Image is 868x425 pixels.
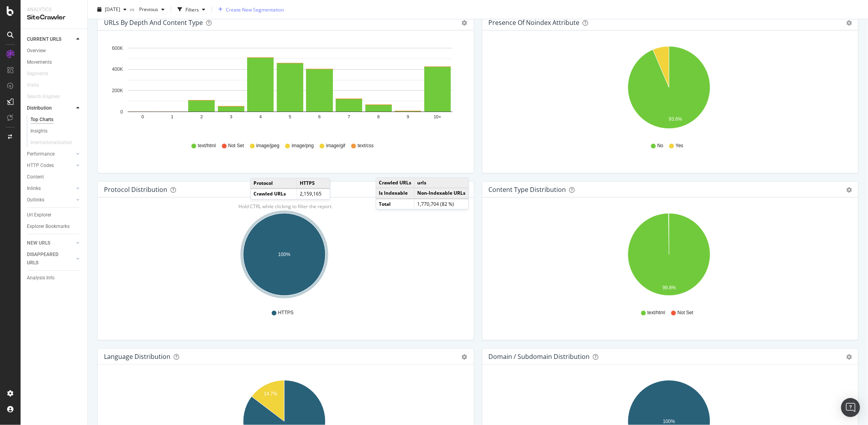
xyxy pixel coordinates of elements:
text: 100% [278,252,291,257]
span: Create New Segmentation [226,6,284,13]
a: Visits [27,81,47,89]
td: HTTPS [297,178,330,189]
td: urls [414,178,469,188]
div: Insights [30,127,47,135]
a: HTTP Codes [27,161,74,170]
span: Not Set [677,309,693,316]
span: No [657,142,663,149]
text: 99.8% [662,285,676,291]
div: Filters [185,6,199,13]
a: Search Engines [27,93,68,101]
div: Content [27,173,44,181]
div: Movements [27,58,52,66]
td: 1,770,704 (82 %) [414,199,469,209]
div: Analysis Info [27,274,55,282]
td: Non-Indexable URLs [414,188,469,199]
div: Segments [27,70,48,78]
button: Previous [136,3,168,16]
div: Protocol Distribution [104,186,167,194]
svg: A chart. [489,210,849,302]
a: Explorer Bookmarks [27,222,82,231]
a: Segments [27,70,56,78]
div: Content Type Distribution [489,186,566,194]
text: 9 [407,115,409,120]
span: image/png [292,142,314,149]
a: Content [27,173,82,181]
div: gear [462,354,467,360]
text: 2 [200,115,203,120]
span: text/html [198,142,216,149]
text: 400K [112,67,123,72]
button: Filters [174,3,208,16]
a: Analysis Info [27,274,82,282]
td: Crawled URLs [376,178,414,188]
a: NEW URLS [27,239,74,247]
div: Top Charts [30,116,53,124]
span: 2025 Aug. 18th [105,6,120,13]
div: Internationalization [30,139,72,147]
text: 5 [289,115,291,120]
div: Inlinks [27,184,41,193]
div: DISAPPEARED URLS [27,250,67,267]
text: 200K [112,88,123,93]
a: Insights [30,127,82,135]
div: A chart. [104,210,465,302]
button: [DATE] [94,3,130,16]
a: DISAPPEARED URLS [27,250,74,267]
a: Url Explorer [27,211,82,219]
text: 600K [112,46,123,51]
span: text/html [647,309,665,316]
td: Crawled URLs [251,189,297,199]
text: 0 [142,115,144,120]
a: Internationalization [30,139,80,147]
div: SiteCrawler [27,13,81,22]
a: Performance [27,150,74,158]
div: Overview [27,47,46,55]
text: 10+ [434,115,441,120]
a: Overview [27,47,82,55]
text: 0 [120,109,123,115]
div: NEW URLS [27,239,50,247]
div: gear [846,354,852,360]
div: Analytics [27,6,81,13]
div: Distribution [27,104,52,112]
text: 14.7% [264,391,277,397]
div: Search Engines [27,93,60,101]
span: vs [130,6,136,13]
text: 3 [230,115,232,120]
text: 6 [318,115,321,120]
a: Distribution [27,104,74,112]
div: Visits [27,81,39,89]
text: 100% [663,419,675,424]
div: gear [462,20,467,26]
div: Open Intercom Messenger [841,398,860,417]
div: gear [846,187,852,193]
div: gear [846,20,852,26]
a: Movements [27,58,82,66]
text: 1 [171,115,173,120]
svg: A chart. [104,43,465,135]
text: 7 [348,115,350,120]
span: HTTPS [278,309,293,316]
span: image/jpeg [256,142,280,149]
div: Presence of noindex attribute [489,19,580,27]
svg: A chart. [489,43,849,135]
a: Top Charts [30,116,82,124]
a: Outlinks [27,196,74,204]
div: HTTP Codes [27,161,54,170]
a: CURRENT URLS [27,35,74,44]
div: Outlinks [27,196,44,204]
div: URLs by Depth and Content Type [104,19,203,27]
div: Language Distribution [104,353,170,360]
td: 2,159,165 [297,189,330,199]
a: Inlinks [27,184,74,193]
text: 4 [259,115,262,120]
span: Previous [136,6,158,13]
div: Domain / Subdomain Distribution [489,353,590,360]
button: Create New Segmentation [215,3,287,16]
text: 8 [377,115,380,120]
div: Url Explorer [27,211,51,219]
